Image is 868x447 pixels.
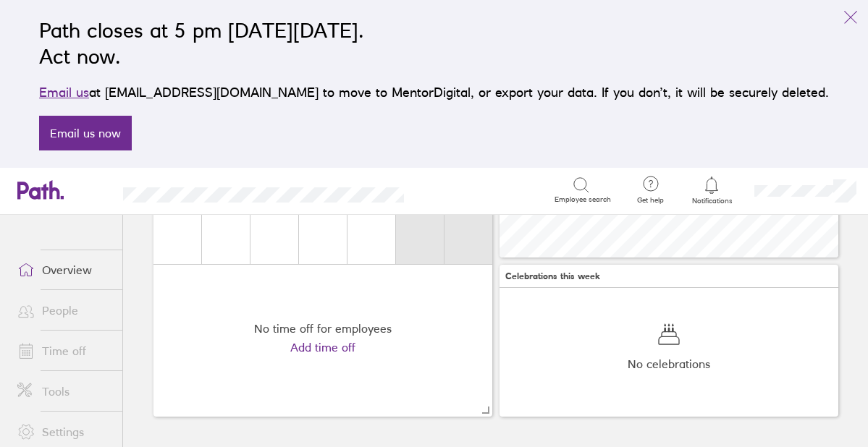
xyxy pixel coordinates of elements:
span: No celebrations [628,357,710,370]
a: Time off [6,336,122,365]
div: No time off for employees [254,322,392,335]
a: Settings [6,417,122,446]
span: Notifications [688,197,736,205]
span: Employee search [555,195,611,204]
p: at [EMAIL_ADDRESS][DOMAIN_NAME] to move to MentorDigital, or export your data. If you don’t, it w... [39,82,829,103]
a: Email us [39,85,89,100]
h2: Path closes at 5 pm [DATE][DATE]. Act now. [39,17,829,69]
a: Email us now [39,116,132,150]
a: Add time off [290,341,355,354]
a: People [6,296,122,325]
div: Search [443,183,480,196]
span: Get help [627,196,674,205]
span: Celebrations this week [505,271,600,281]
a: Overview [6,255,122,284]
a: Notifications [688,175,736,205]
a: Tools [6,377,122,406]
